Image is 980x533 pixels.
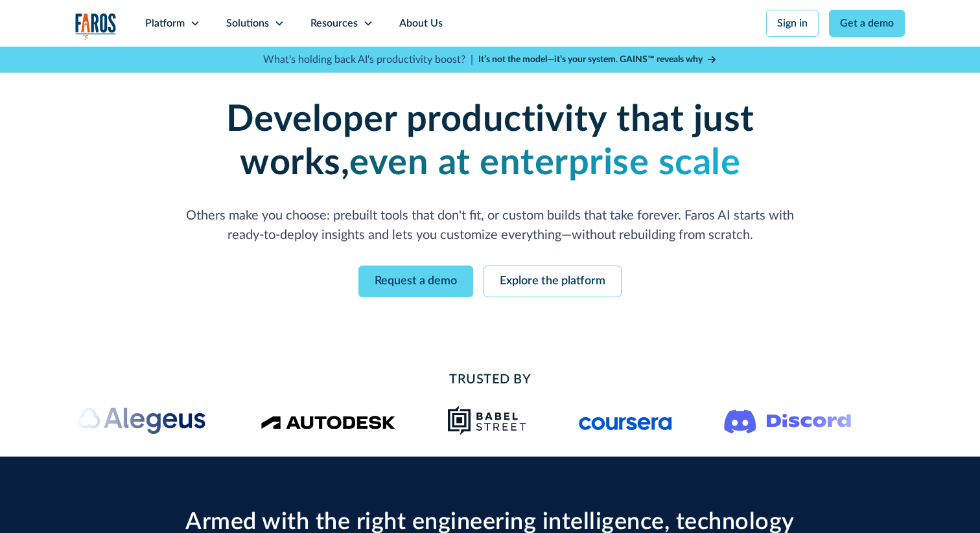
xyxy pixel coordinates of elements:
[579,410,672,431] img: Logo of the online learning platform Coursera.
[226,16,269,31] div: Solutions
[358,266,473,297] a: Request a demo
[478,55,703,64] strong: It’s not the model—it’s your system. GAINS™ reveals why
[829,10,905,37] a: Get a demo
[478,53,717,67] a: It’s not the model—it’s your system. GAINS™ reveals why
[145,16,185,31] div: Platform
[75,13,117,40] a: home
[310,16,358,31] div: Resources
[349,145,740,181] strong: even at enterprise scale
[226,102,754,181] strong: Developer productivity that just works,
[263,52,473,67] p: What's holding back AI's productivity boost? |
[484,266,622,297] a: Explore the platform
[179,370,801,389] h2: Trusted By
[724,407,851,434] img: Logo of the communication platform Discord.
[179,206,801,245] p: Others make you choose: prebuilt tools that don't fit, or custom builds that take forever. Faros ...
[75,13,117,40] img: Logo of the analytics and reporting company Faros.
[447,405,527,436] img: Babel Street logo png
[261,412,395,429] img: Logo of the design software company Autodesk.
[766,10,819,37] a: Sign in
